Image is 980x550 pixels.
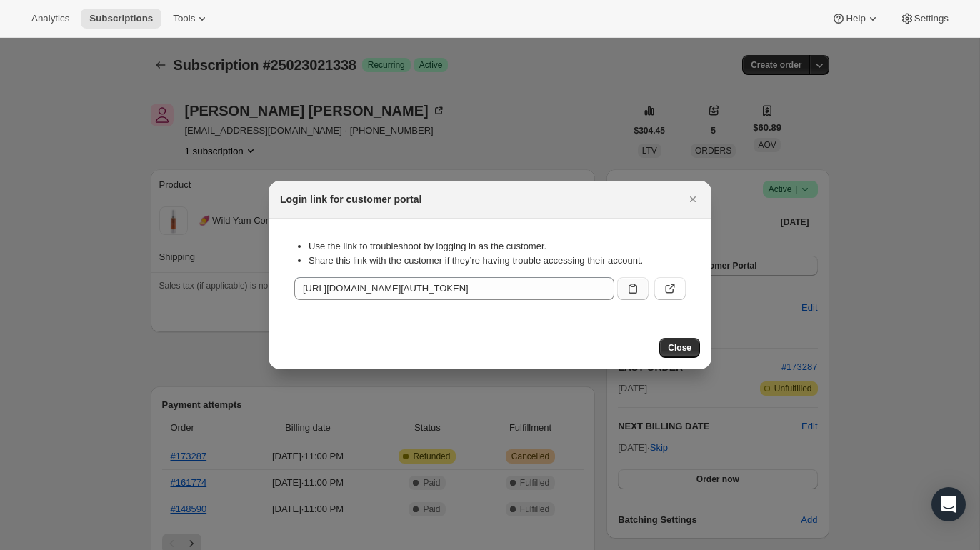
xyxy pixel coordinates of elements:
[309,254,686,268] li: Share this link with the customer if they’re having trouble accessing their account.
[668,342,691,354] span: Close
[309,239,686,254] li: Use the link to troubleshoot by logging in as the customer.
[81,9,161,29] button: Subscriptions
[659,338,700,358] button: Close
[280,192,421,206] h2: Login link for customer portal
[89,13,153,24] span: Subscriptions
[164,9,218,29] button: Tools
[823,9,888,29] button: Help
[914,13,949,24] span: Settings
[931,487,966,521] div: Open Intercom Messenger
[23,9,78,29] button: Analytics
[173,13,195,24] span: Tools
[891,9,957,29] button: Settings
[31,13,69,24] span: Analytics
[846,13,865,24] span: Help
[683,189,703,209] button: Close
